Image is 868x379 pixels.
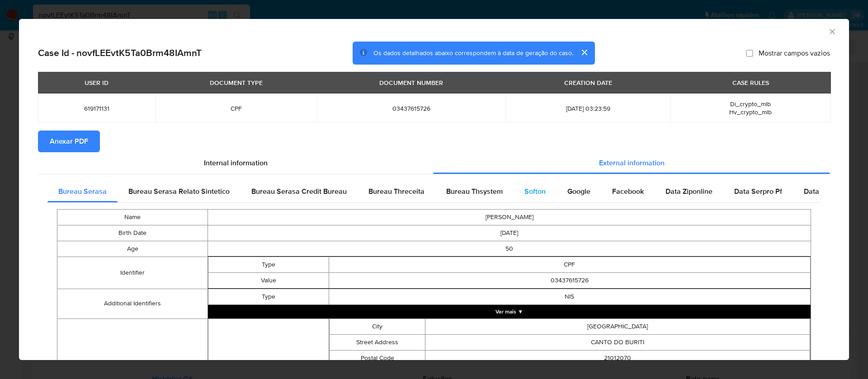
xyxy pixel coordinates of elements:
[329,272,810,288] td: 03437615726
[38,47,202,59] h2: Case Id - novfLEEvtK5Ta0Brm48IAmnT
[373,48,573,57] span: Os dados detalhados abaixo correspondem à data de geração do caso.
[57,241,208,257] td: Age
[50,131,88,151] span: Anexar PDF
[727,75,774,90] div: CASE RULES
[57,209,208,225] td: Name
[128,186,230,197] span: Bureau Serasa Relato Sintetico
[57,289,208,318] td: Additional Identifiers
[208,272,329,288] td: Value
[559,75,618,90] div: CREATION DATE
[329,318,425,334] td: City
[425,334,810,350] td: CANTO DO BURITI
[730,99,771,108] span: Di_crypto_mlb
[208,241,811,257] td: 50
[524,186,546,197] span: Softon
[47,181,821,202] div: Detailed external info
[746,49,753,56] input: Mostrar campos vazios
[208,225,811,241] td: [DATE]
[329,334,425,350] td: Street Address
[425,318,810,334] td: [GEOGRAPHIC_DATA]
[804,186,851,197] span: Data Serpro Pj
[729,108,772,117] span: Hv_crypto_mlb
[567,186,590,197] span: Google
[57,257,208,289] td: Identifier
[79,75,114,90] div: USER ID
[251,186,347,197] span: Bureau Serasa Credit Bureau
[573,42,595,63] button: cerrar
[208,257,329,272] td: Type
[49,104,145,112] span: 619171131
[734,186,782,197] span: Data Serpro Pf
[612,186,644,197] span: Facebook
[38,131,100,152] button: Anexar PDF
[329,350,425,366] td: Postal Code
[208,289,329,304] td: Type
[329,257,810,272] td: CPF
[58,186,107,197] span: Bureau Serasa
[446,186,503,197] span: Bureau Thsystem
[328,104,495,112] span: 03437615726
[57,225,208,241] td: Birth Date
[329,289,810,304] td: NIS
[516,104,660,112] span: [DATE] 03:23:59
[374,75,448,90] div: DOCUMENT NUMBER
[19,19,849,360] div: closure-recommendation-modal
[166,104,306,112] span: CPF
[204,158,268,168] span: Internal information
[665,186,712,197] span: Data Ziponline
[204,75,268,90] div: DOCUMENT TYPE
[828,27,836,35] button: Fechar a janela
[759,48,830,57] span: Mostrar campos vazios
[208,305,811,318] button: Expand array
[425,350,810,366] td: 21012070
[208,209,811,225] td: [PERSON_NAME]
[368,186,425,197] span: Bureau Threceita
[599,158,665,168] span: External information
[38,152,830,174] div: Detailed info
